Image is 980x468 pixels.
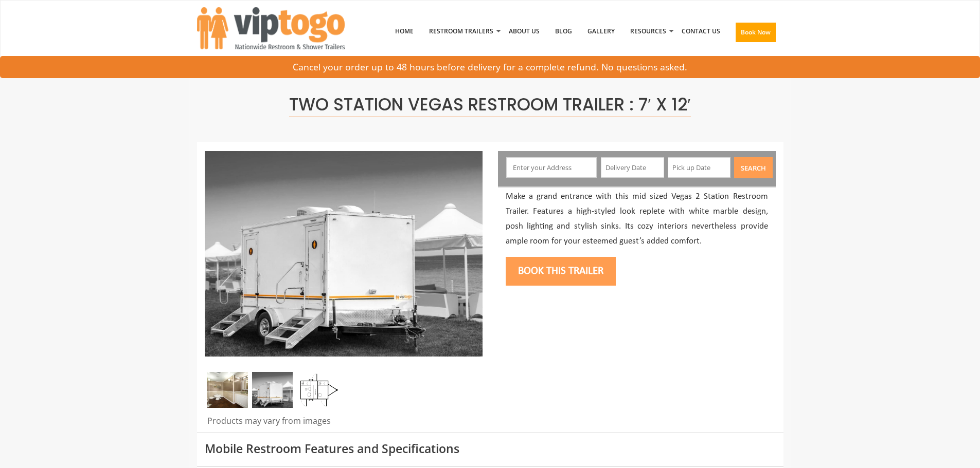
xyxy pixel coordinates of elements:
[728,5,783,64] a: Book Now
[668,157,731,178] input: Pick up Date
[387,5,421,58] a: Home
[252,372,293,408] img: Side view of two station restroom trailer with separate doors for males and females
[197,7,345,49] img: VIPTOGO
[601,157,664,178] input: Delivery Date
[734,157,773,178] button: Search
[207,372,248,408] img: Inside of complete restroom with a stall and mirror
[736,23,776,42] button: Book Now
[297,372,338,408] img: Floor Plan of 2 station restroom with sink and toilet
[501,5,547,58] a: About Us
[547,5,580,58] a: Blog
[506,257,616,286] button: Book this trailer
[289,92,691,117] span: Two Station Vegas Restroom Trailer : 7′ x 12′
[674,5,728,58] a: Contact Us
[622,5,674,58] a: Resources
[205,415,483,433] div: Products may vary from images
[421,5,501,58] a: Restroom Trailers
[580,5,622,58] a: Gallery
[205,442,776,455] h3: Mobile Restroom Features and Specifications
[506,190,768,249] p: Make a grand entrance with this mid sized Vegas 2 Station Restroom Trailer. Features a high-style...
[506,157,597,178] input: Enter your Address
[205,151,483,357] img: Side view of two station restroom trailer with separate doors for males and females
